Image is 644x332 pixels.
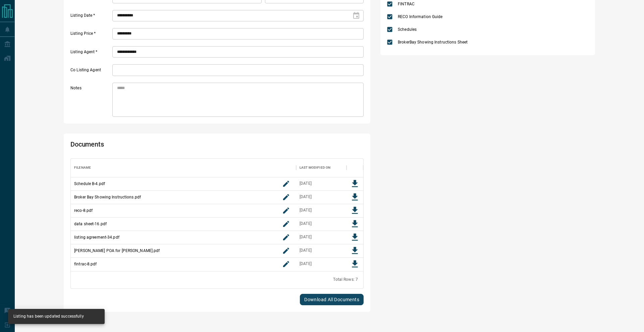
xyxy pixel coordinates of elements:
[348,257,362,271] button: Download File
[74,158,91,177] div: Filename
[348,204,362,217] button: Download File
[300,158,330,177] div: Last Modified On
[279,257,293,271] button: rename button
[70,67,111,76] label: Co Listing Agent
[279,177,293,190] button: rename button
[13,311,84,322] div: Listing has been updated successfully
[70,140,246,152] h2: Documents
[70,49,111,58] label: Listing Agent
[279,231,293,244] button: rename button
[300,194,312,200] div: Aug 15, 2025
[300,261,312,267] div: Aug 15, 2025
[348,177,362,190] button: Download File
[71,158,296,177] div: Filename
[74,207,93,214] p: reco-8.pdf
[396,39,469,45] span: BrokerBay Showing Instructions Sheet
[70,13,111,21] label: Listing Date
[279,204,293,217] button: rename button
[74,234,119,240] p: listing agreement-34.pdf
[300,181,312,186] div: Aug 15, 2025
[333,277,358,282] div: Total Rows: 7
[396,14,444,20] span: RECO Information Guide
[74,248,160,254] p: [PERSON_NAME] POA for [PERSON_NAME].pdf
[348,231,362,244] button: Download File
[279,244,293,257] button: rename button
[396,26,418,32] span: Schedules
[348,244,362,257] button: Download File
[70,85,111,117] label: Notes
[70,31,111,39] label: Listing Price
[74,261,97,267] p: fintrac-8.pdf
[348,190,362,204] button: Download File
[279,190,293,204] button: rename button
[74,181,105,187] p: Schedule B-4.pdf
[296,158,346,177] div: Last Modified On
[74,221,107,227] p: data sheet-16.pdf
[348,217,362,231] button: Download File
[74,194,141,200] p: Broker Bay Showing Instructions.pdf
[396,1,416,7] span: FINTRAC
[300,248,312,253] div: Aug 15, 2025
[279,217,293,231] button: rename button
[300,221,312,227] div: Aug 15, 2025
[300,294,364,305] button: Download All Documents
[300,234,312,240] div: Aug 15, 2025
[300,207,312,213] div: Aug 15, 2025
